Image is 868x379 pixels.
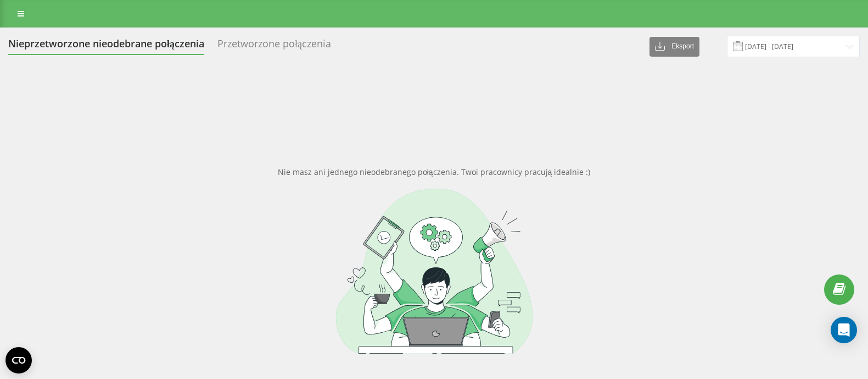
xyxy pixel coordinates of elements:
[5,347,32,373] button: Open CMP widget
[649,37,699,57] button: Eksport
[217,38,331,55] div: Przetworzone połączenia
[8,38,204,55] div: Nieprzetworzone nieodebrane połączenia
[831,317,857,343] div: Open Intercom Messenger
